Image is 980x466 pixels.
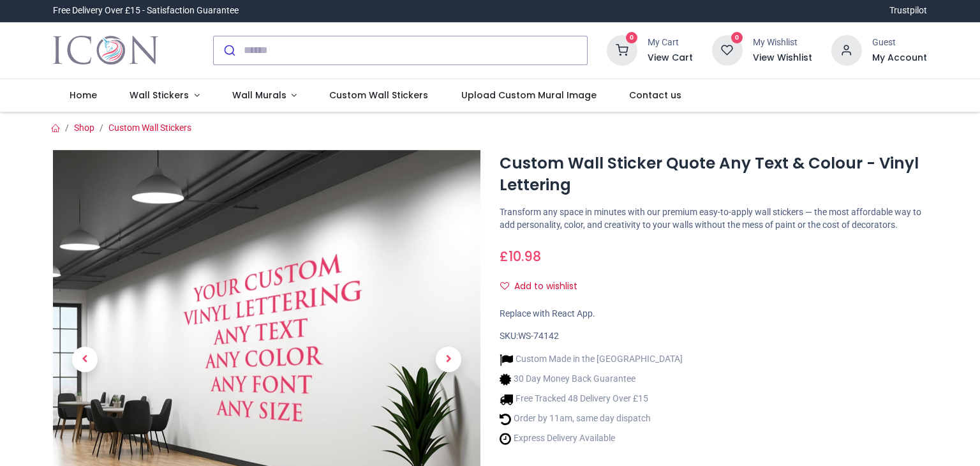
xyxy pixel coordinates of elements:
[500,432,683,446] li: Express Delivery Available
[113,79,216,112] a: Wall Stickers
[500,276,588,297] button: Add to wishlistAdd to wishlist
[607,44,637,54] a: 0
[500,373,683,386] li: 30 Day Money Back Guarantee
[461,89,597,101] span: Upload Custom Mural Image
[648,36,693,49] div: My Cart
[872,52,927,64] a: My Account
[500,412,683,426] li: Order by 11am, same day dispatch
[648,52,693,64] a: View Cart
[214,36,244,64] button: Submit
[53,33,158,68] img: Icon Wall Stickers
[500,153,927,197] h1: Custom Wall Sticker Quote Any Text & Colour - Vinyl Lettering
[753,52,812,64] a: View Wishlist
[500,282,509,290] i: Add to wishlist
[500,393,683,406] li: Free Tracked 48 Delivery Over £15
[500,247,541,266] span: £
[500,330,927,343] div: SKU:
[626,32,638,44] sup: 0
[518,331,559,341] span: WS-74142
[108,123,191,133] a: Custom Wall Stickers
[130,89,189,101] span: Wall Stickers
[509,247,541,266] span: 10.98
[500,206,927,231] p: Transform any space in minutes with our premium easy-to-apply wall stickers — the most affordable...
[872,36,927,49] div: Guest
[500,353,683,366] li: Custom Made in the [GEOGRAPHIC_DATA]
[72,347,98,372] span: Previous
[629,89,681,101] span: Contact us
[53,33,158,68] a: Logo of Icon Wall Stickers
[753,36,812,49] div: My Wishlist
[329,89,428,101] span: Custom Wall Stickers
[53,4,239,17] div: Free Delivery Over £15 - Satisfaction Guarantee
[232,89,286,101] span: Wall Murals
[712,44,743,54] a: 0
[889,4,927,17] a: Trustpilot
[216,79,313,112] a: Wall Murals
[70,89,97,101] span: Home
[731,32,743,44] sup: 0
[500,308,927,320] div: Replace with React App.
[74,123,94,133] a: Shop
[436,347,461,372] span: Next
